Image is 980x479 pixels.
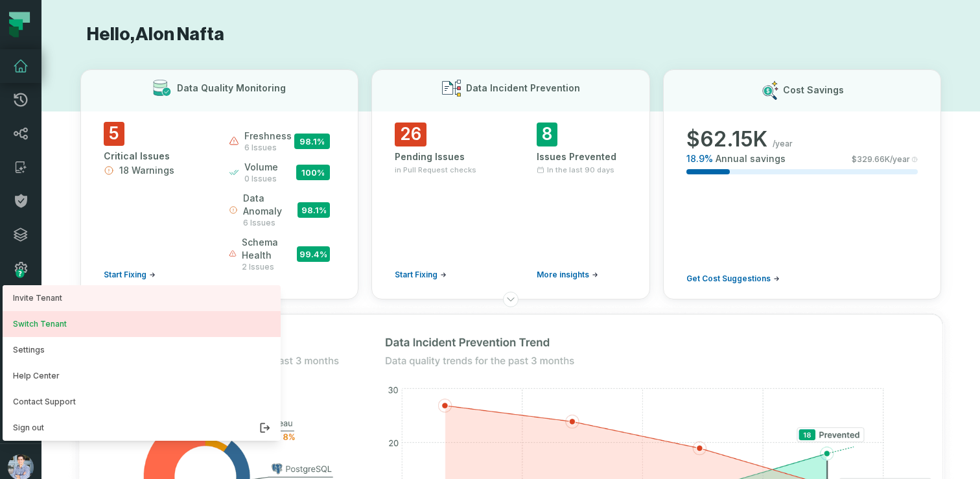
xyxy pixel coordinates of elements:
span: 98.1 % [297,202,330,218]
a: Start Fixing [395,270,447,280]
button: Cost Savings$62.15K/year18.9%Annual savings$329.66K/yearGet Cost Suggestions [663,69,941,299]
span: 6 issues [243,218,297,228]
span: 0 issues [244,174,278,184]
button: Settings [3,337,281,363]
span: Get Cost Suggestions [686,274,771,284]
span: 5 [104,122,124,146]
span: data anomaly [243,192,297,218]
a: Start Fixing [104,270,156,280]
span: 26 [395,123,426,146]
span: In the last 90 days [547,165,614,175]
div: Issues Prevented [537,150,627,163]
span: Start Fixing [104,270,146,280]
h3: Data Quality Monitoring [177,82,286,95]
button: Data Quality Monitoring5Critical Issues18 WarningsStart Fixingfreshness6 issues98.1%volume0 issue... [80,69,358,299]
span: 6 issues [244,143,292,153]
a: Get Cost Suggestions [686,274,780,284]
span: $ 62.15K [686,126,767,152]
h1: Hello, Alon Nafta [80,23,941,46]
a: More insights [537,270,598,280]
span: /year [773,139,793,149]
span: schema health [242,236,297,262]
span: 18.9 % [686,152,713,165]
a: Contact Support [3,389,281,415]
span: 98.1 % [294,134,330,149]
div: avatar of Alon Nafta [3,285,281,441]
h3: Cost Savings [783,84,844,97]
button: Switch Tenant [3,311,281,337]
button: Sign out [3,415,281,441]
a: Help Center [3,363,281,389]
div: Tooltip anchor [14,268,26,279]
span: 100 % [296,165,330,180]
span: 8 [537,123,557,146]
span: 18 Warnings [119,164,174,177]
span: freshness [244,130,292,143]
span: More insights [537,270,589,280]
div: Critical Issues [104,150,205,163]
span: Annual savings [716,152,786,165]
span: volume [244,161,278,174]
a: Invite Tenant [3,285,281,311]
span: $ 329.66K /year [852,154,910,165]
span: 99.4 % [297,246,330,262]
h3: Data Incident Prevention [466,82,580,95]
span: in Pull Request checks [395,165,476,175]
span: 2 issues [242,262,297,272]
span: Start Fixing [395,270,437,280]
button: Data Incident Prevention26Pending Issuesin Pull Request checksStart Fixing8Issues PreventedIn the... [371,69,649,299]
div: Pending Issues [395,150,485,163]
